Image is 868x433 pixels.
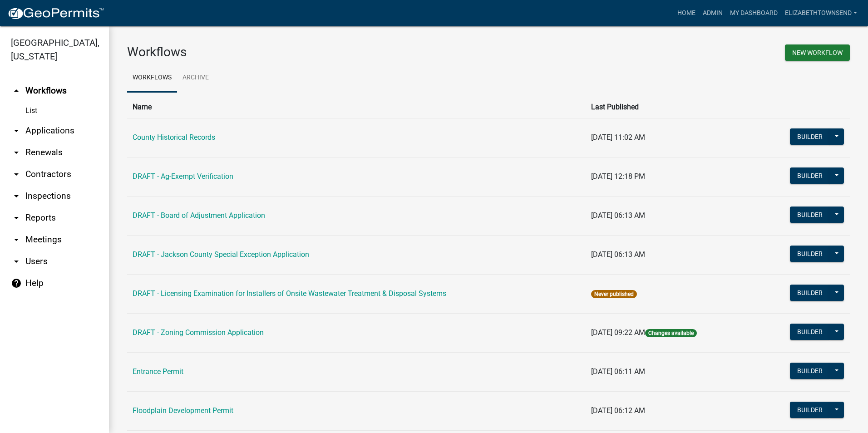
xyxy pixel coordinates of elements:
span: [DATE] 06:11 AM [591,367,645,376]
a: DRAFT - Zoning Commission Application [133,328,264,337]
button: Builder [790,128,830,145]
a: ElizabethTownsend [781,5,861,22]
i: arrow_drop_down [11,256,22,267]
th: Last Published [586,96,757,118]
a: My Dashboard [726,5,781,22]
button: Builder [790,207,830,223]
h3: Workflows [127,44,482,60]
a: DRAFT - Board of Adjustment Application [133,211,265,220]
span: Never published [591,290,637,298]
span: [DATE] 06:13 AM [591,250,645,259]
button: Builder [790,363,830,379]
a: County Historical Records [133,133,215,142]
a: DRAFT - Jackson County Special Exception Application [133,250,309,259]
button: New Workflow [785,44,850,61]
i: arrow_drop_down [11,212,22,223]
i: arrow_drop_down [11,169,22,180]
button: Builder [790,324,830,340]
a: Admin [699,5,726,22]
a: Workflows [127,64,177,93]
a: Home [674,5,699,22]
span: [DATE] 06:13 AM [591,211,645,220]
th: Name [127,96,586,118]
button: Builder [790,285,830,301]
span: Changes available [645,329,697,337]
button: Builder [790,402,830,418]
span: [DATE] 06:12 AM [591,406,645,415]
span: [DATE] 09:22 AM [591,328,645,337]
button: Builder [790,167,830,184]
i: arrow_drop_down [11,191,22,202]
a: Entrance Permit [133,367,183,376]
span: [DATE] 12:18 PM [591,172,645,181]
a: Archive [177,64,214,93]
a: DRAFT - Ag-Exempt Verification [133,172,233,181]
i: arrow_drop_down [11,234,22,245]
i: arrow_drop_down [11,125,22,136]
i: arrow_drop_up [11,85,22,96]
span: [DATE] 11:02 AM [591,133,645,142]
i: help [11,278,22,289]
i: arrow_drop_down [11,147,22,158]
a: Floodplain Development Permit [133,406,233,415]
a: DRAFT - Licensing Examination for Installers of Onsite Wastewater Treatment & Disposal Systems [133,289,446,298]
button: Builder [790,246,830,262]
